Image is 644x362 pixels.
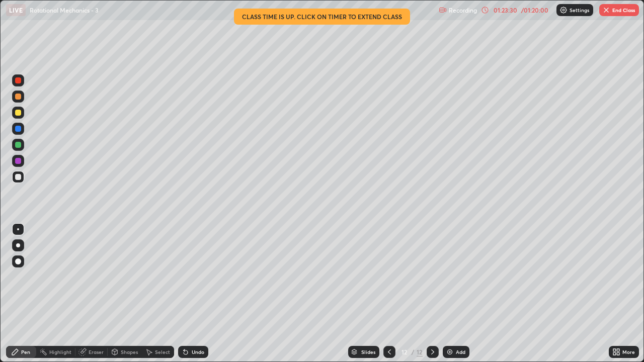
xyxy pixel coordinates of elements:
[622,349,635,354] div: More
[9,6,23,14] p: LIVE
[599,4,639,16] button: End Class
[412,349,415,355] div: /
[417,347,423,356] div: 12
[155,349,170,354] div: Select
[361,349,375,354] div: Slides
[399,349,410,355] div: 12
[559,6,568,14] img: class-settings-icons
[449,7,477,14] p: Recording
[30,6,99,14] p: Rotational Mechanics - 3
[446,348,454,356] img: add-slide-button
[456,349,465,354] div: Add
[491,7,519,13] div: 01:23:30
[121,349,138,354] div: Shapes
[49,349,71,354] div: Highlight
[602,6,610,14] img: end-class-cross
[21,349,30,354] div: Pen
[89,349,104,354] div: Eraser
[570,8,589,13] p: Settings
[192,349,204,354] div: Undo
[519,7,550,13] div: / 01:20:00
[439,6,447,14] img: recording.375f2c34.svg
